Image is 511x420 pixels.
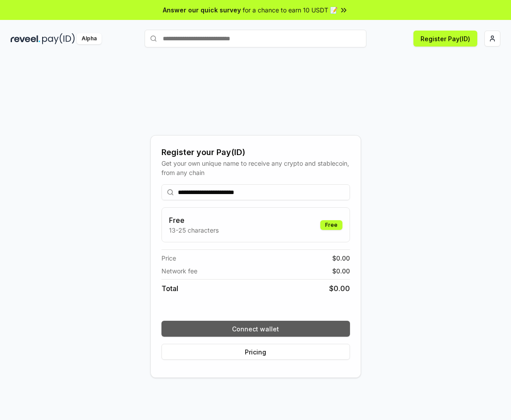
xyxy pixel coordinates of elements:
[11,33,40,44] img: reveel_dark
[42,33,75,44] img: pay_id
[243,5,338,15] span: for a chance to earn 10 USDT 📝
[77,33,102,44] div: Alpha
[169,226,219,235] p: 13-25 characters
[161,344,350,360] button: Pricing
[163,5,241,15] span: Answer our quick survey
[169,215,219,226] h3: Free
[320,220,342,230] div: Free
[329,283,350,294] span: $ 0.00
[332,266,350,276] span: $ 0.00
[413,31,477,47] button: Register Pay(ID)
[161,321,350,337] button: Connect wallet
[161,266,197,276] span: Network fee
[161,159,350,177] div: Get your own unique name to receive any crypto and stablecoin, from any chain
[332,253,350,263] span: $ 0.00
[161,253,176,263] span: Price
[161,146,350,159] div: Register your Pay(ID)
[161,283,178,294] span: Total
